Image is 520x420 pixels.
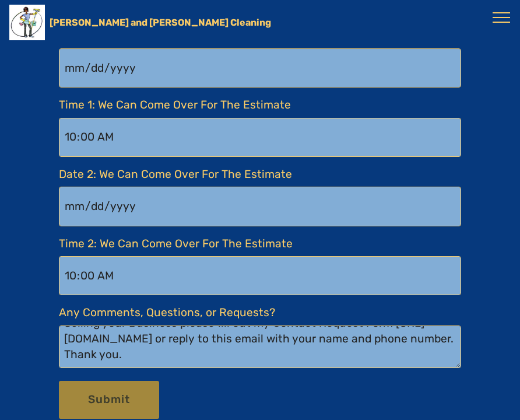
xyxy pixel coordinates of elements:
[493,12,511,22] button: Toggle navigation
[59,236,293,253] label: Time 2: We Can Come Over For The Estimate
[59,97,291,114] label: Time 1: We Can Come Over For The Estimate
[50,17,290,28] a: [PERSON_NAME] and [PERSON_NAME] Cleaning
[59,166,292,183] label: Date 2: We Can Come Over For The Estimate
[59,381,159,419] button: Submit
[9,5,45,40] img: Mobirise
[59,304,275,321] label: Any Comments, Questions, or Requests?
